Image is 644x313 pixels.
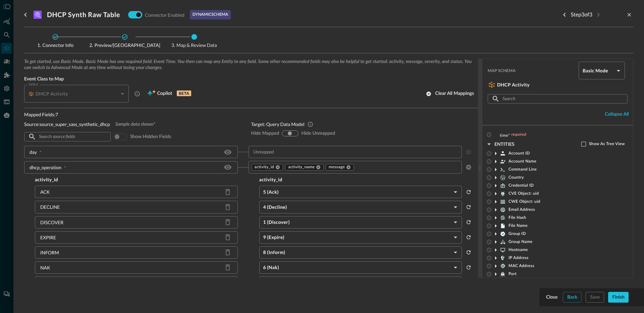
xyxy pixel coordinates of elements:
[251,130,279,136] span: Hide Mapped
[40,203,60,210] div: DECLINE
[263,219,451,226] h5: 1 (Discover)
[263,249,451,256] h5: 8 (Inform)
[222,147,233,158] button: Hide/Show source field
[500,134,510,138] span: time*
[282,130,299,136] div: show-all
[255,165,274,170] span: activity_id
[465,202,473,212] button: reset selected values
[508,239,533,245] span: Group Name
[601,109,633,120] button: Collapse all
[465,232,473,243] button: reset selected values
[508,271,517,277] span: Port
[39,131,95,143] input: Search source fields
[157,89,172,98] span: Copilot
[263,234,451,241] h5: 9 (Expire)
[263,204,451,210] h5: 4 (Decline)
[24,121,110,128] p: Source: source_super_sass_synthetic_dhcp
[40,234,56,241] div: EXPIRE
[24,59,478,71] span: To get started, use Basic Mode. Basic Mode has one required field: Event Time. You then can map a...
[24,111,240,118] p: Mapped Fields: 7
[545,292,559,303] button: Close
[222,232,233,243] button: Delete source field
[222,277,233,288] button: Delete source field
[465,277,473,288] button: reset selected values
[326,164,354,171] div: message
[508,215,526,221] span: File Hash
[329,165,345,170] span: message
[177,90,191,96] p: BETA
[222,247,233,258] button: Delete source field
[508,199,540,204] span: CWE Object: uid
[252,164,283,171] div: activity_id
[508,167,537,172] span: Command Line
[29,82,38,87] label: Select
[40,249,59,256] div: INFORM
[24,176,249,183] h5: activity_id
[193,12,228,18] p: dynamic schema
[465,262,473,273] button: reset selected values
[40,219,63,226] div: DISCOVER
[263,189,451,195] h5: 5 (Ack)
[508,247,528,253] span: Hostname
[422,88,478,99] button: Clear all mappings
[563,292,582,303] button: Back
[508,223,528,229] span: File Name
[30,164,61,171] div: dhcp_operation
[508,175,524,180] span: Country
[36,90,68,97] h5: DHCP Activity
[145,11,184,18] p: Connector Enabled
[512,132,527,137] span: required
[571,11,592,19] p: Step 3 of 3
[27,43,84,48] span: Connector Info
[134,91,140,97] svg: DHCP Activity events report MAC to IP assignment via DHCP from a client or server.
[89,43,160,48] span: Preview/[GEOGRAPHIC_DATA]
[485,139,519,149] button: ENTITIES
[143,88,195,99] button: CopilotBETA
[608,292,629,303] button: Finish
[47,11,120,19] h3: DHCP Synth Raw Table
[285,164,324,171] div: activity_name
[497,81,530,88] h5: DHCP Activity
[24,76,478,82] span: Event Class to Map
[508,183,534,188] span: Credential ID
[40,264,50,271] div: NAK
[625,11,633,19] button: close-drawer
[222,262,233,273] button: Delete source field
[34,11,42,19] svg: Amazon Athena (for Amazon S3)
[20,9,31,20] button: go back
[307,121,313,127] svg: Query’s Data Model (QDM) is based on the Open Cybersecurity Schema Framework (OCSF). QDM aims to ...
[559,9,570,20] button: Previous step
[249,176,473,183] h5: activity_id
[40,188,50,195] div: ACK
[465,163,473,171] button: clear selected values
[251,148,449,156] input: Unmapped
[508,151,530,156] span: Account ID
[465,187,473,197] button: reset selected values
[508,255,529,261] span: IP Address
[508,191,539,196] span: CVE Object: uid
[222,202,233,212] button: Delete source field
[288,165,315,170] span: activity_name
[130,134,171,140] span: Show hidden fields
[222,162,233,173] button: Hide/Show source field
[30,148,37,155] div: day
[589,141,625,147] span: Show As Tree View
[465,247,473,258] button: reset selected values
[222,217,233,228] button: Delete source field
[508,207,535,212] span: Email Address
[465,217,473,228] button: reset selected values
[488,68,576,73] span: Map Schema
[508,263,534,269] span: MAC Address
[222,187,233,197] button: Delete source field
[502,93,612,105] input: Search
[583,67,614,74] h5: Basic Mode
[166,43,223,48] span: Map & Review Data
[508,159,536,164] span: Account Name
[263,264,451,271] h5: 6 (Nak)
[508,231,526,237] span: Group ID
[251,121,305,128] p: Target: Query Data Model
[301,130,335,136] span: Hide Unmapped
[115,121,155,127] span: Sample data shown*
